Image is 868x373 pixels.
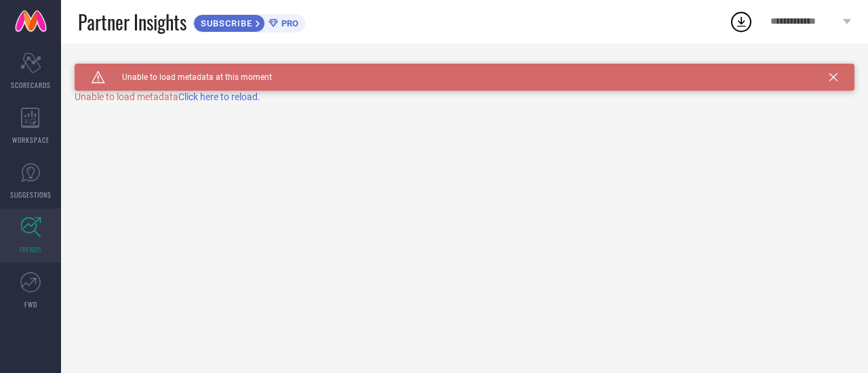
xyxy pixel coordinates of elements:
span: Unable to load metadata at this moment [105,72,272,82]
span: WORKSPACE [12,135,50,145]
span: SCORECARDS [11,80,51,90]
span: PRO [278,18,298,28]
span: SUBSCRIBE [194,18,256,28]
h1: TRENDS [75,64,115,74]
span: Click here to reload. [178,91,260,102]
span: TRENDS [19,244,42,255]
div: Unable to load metadata [75,91,854,102]
span: FWD [24,299,37,309]
span: SUGGESTIONS [10,190,52,200]
a: SUBSCRIBEPRO [193,11,305,32]
span: Partner Insights [78,8,186,36]
div: Open download list [729,9,753,34]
